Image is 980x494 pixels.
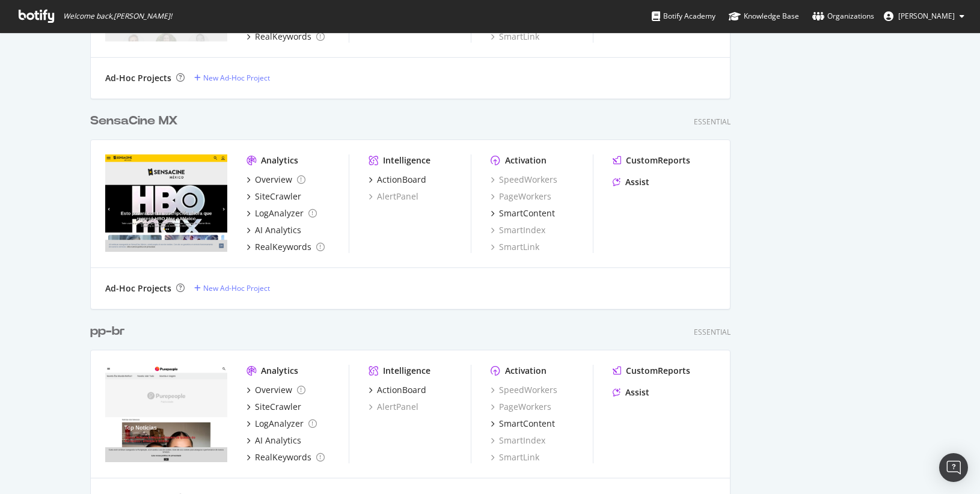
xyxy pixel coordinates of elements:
div: AI Analytics [255,435,301,447]
img: www.sensacine.com.mx [105,154,227,252]
a: AlertPanel [369,191,418,203]
a: Assist [613,386,649,398]
span: Welcome back, [PERSON_NAME] ! [63,11,172,21]
a: AlertPanel [369,401,418,413]
div: CustomReports [626,365,690,377]
a: AI Analytics [247,435,301,447]
div: Essential [694,327,730,337]
a: SmartContent [491,418,555,430]
div: Organizations [812,10,874,22]
div: Ad-Hoc Projects [105,72,171,84]
div: Activation [505,154,547,166]
div: AI Analytics [255,224,301,236]
a: SpeedWorkers [491,174,557,186]
div: SmartContent [499,418,555,430]
span: Olivier Gourdin [898,11,955,21]
a: RealKeywords [247,241,325,253]
div: Intelligence [383,365,430,377]
div: RealKeywords [255,31,311,43]
a: SensaCine MX [90,112,183,130]
a: SmartLink [491,241,539,253]
div: Overview [255,384,292,396]
a: LogAnalyzer [247,418,317,430]
button: [PERSON_NAME] [874,7,974,26]
div: Knowledge Base [729,10,799,22]
div: New Ad-Hoc Project [203,283,270,293]
div: RealKeywords [255,241,311,253]
div: Essential [694,117,730,127]
div: Overview [255,174,292,186]
a: ActionBoard [369,384,426,396]
a: CustomReports [613,154,690,166]
div: SiteCrawler [255,401,301,413]
a: LogAnalyzer [247,207,317,219]
a: SiteCrawler [247,401,301,413]
a: PageWorkers [491,191,551,203]
a: Overview [247,384,305,396]
div: ActionBoard [377,174,426,186]
a: RealKeywords [247,31,325,43]
div: Analytics [261,154,298,166]
div: pp-br [90,323,125,340]
div: Open Intercom Messenger [939,453,968,482]
div: SmartContent [499,207,555,219]
div: Intelligence [383,154,430,166]
div: LogAnalyzer [255,418,304,430]
a: SpeedWorkers [491,384,557,396]
div: SensaCine MX [90,112,178,130]
a: ActionBoard [369,174,426,186]
div: RealKeywords [255,451,311,463]
a: SmartLink [491,31,539,43]
a: RealKeywords [247,451,325,463]
a: Overview [247,174,305,186]
a: AI Analytics [247,224,301,236]
a: SiteCrawler [247,191,301,203]
div: Activation [505,365,547,377]
div: Assist [625,386,649,398]
a: New Ad-Hoc Project [194,73,270,83]
div: ActionBoard [377,384,426,396]
a: SmartContent [491,207,555,219]
div: CustomReports [626,154,690,166]
div: SiteCrawler [255,191,301,203]
a: pp-br [90,323,130,340]
a: New Ad-Hoc Project [194,283,270,293]
a: PageWorkers [491,401,551,413]
a: SmartLink [491,451,539,463]
a: Assist [613,176,649,188]
a: CustomReports [613,365,690,377]
div: LogAnalyzer [255,207,304,219]
div: Botify Academy [652,10,715,22]
a: SmartIndex [491,435,545,447]
a: SmartIndex [491,224,545,236]
div: Analytics [261,365,298,377]
div: New Ad-Hoc Project [203,73,270,83]
div: Assist [625,176,649,188]
img: www.purebreak.com.br [105,365,227,462]
div: Ad-Hoc Projects [105,282,171,294]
